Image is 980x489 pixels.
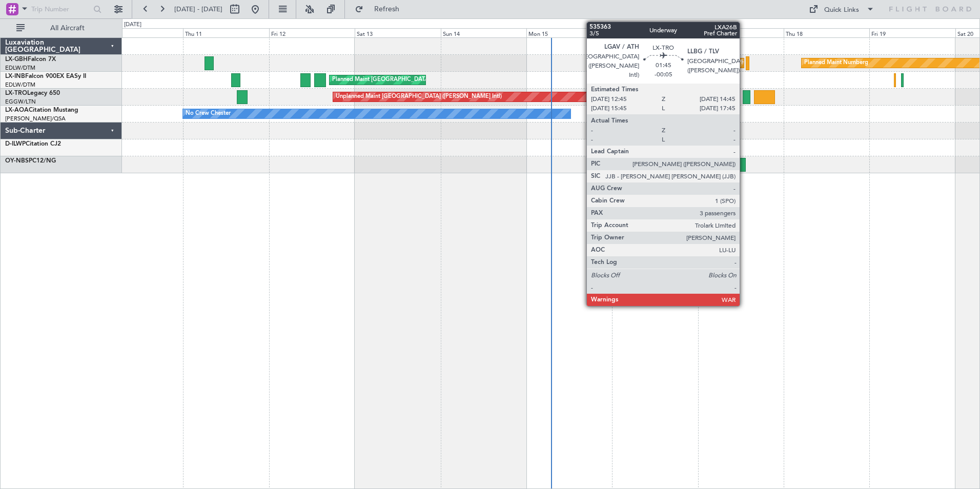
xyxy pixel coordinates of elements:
div: Sun 14 [441,28,526,37]
a: EDLW/DTM [5,81,35,89]
div: Fri 19 [869,28,955,37]
span: LX-INB [5,73,25,79]
div: Tue 16 [612,28,698,37]
div: Thu 11 [183,28,269,37]
span: OY-NBS [5,158,29,164]
div: Planned Maint Nurnberg [804,55,868,71]
div: Wed 10 [97,28,183,37]
a: LX-GBHFalcon 7X [5,56,56,63]
div: Planned Maint [GEOGRAPHIC_DATA] ([GEOGRAPHIC_DATA]) [332,72,494,88]
a: LX-AOACitation Mustang [5,107,78,113]
a: [PERSON_NAME]/QSA [5,115,66,123]
a: EDLW/DTM [5,64,35,72]
button: Refresh [350,1,412,17]
span: Refresh [365,6,409,13]
a: OY-NBSPC12/NG [5,158,56,164]
div: Fri 12 [269,28,355,37]
div: Mon 15 [526,28,612,37]
span: LX-AOA [5,107,29,113]
input: Trip Number [31,2,90,17]
div: No Crew Chester [186,106,231,121]
span: LX-TRO [5,90,27,96]
div: Wed 17 [698,28,784,37]
a: LX-TROLegacy 650 [5,90,60,96]
a: EGGW/LTN [5,98,36,106]
div: Thu 18 [784,28,869,37]
span: D-ILWP [5,141,26,147]
span: All Aircraft [27,25,108,32]
div: Unplanned Maint [GEOGRAPHIC_DATA] ([PERSON_NAME] Intl) [336,89,502,105]
span: [DATE] - [DATE] [174,5,222,14]
div: Planned Maint [GEOGRAPHIC_DATA] ([GEOGRAPHIC_DATA]) [672,55,833,71]
div: Quick Links [824,5,859,15]
button: All Aircraft [11,20,111,36]
button: Quick Links [804,1,880,17]
a: LX-INBFalcon 900EX EASy II [5,73,86,79]
a: D-ILWPCitation CJ2 [5,141,61,147]
div: Sat 13 [355,28,440,37]
div: [DATE] [124,21,141,29]
span: LX-GBH [5,56,28,63]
